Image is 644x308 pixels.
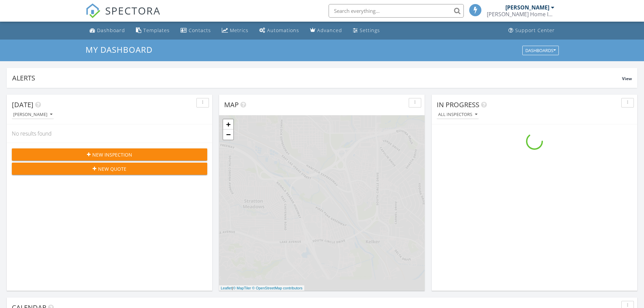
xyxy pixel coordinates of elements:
div: [PERSON_NAME] [13,112,52,117]
a: Advanced [307,24,345,37]
div: Alerts [12,73,622,82]
button: Dashboards [522,46,559,55]
div: Metrics [230,27,248,33]
span: In Progress [437,100,479,109]
div: Automations [267,27,299,33]
span: SPECTORA [105,3,161,18]
img: The Best Home Inspection Software - Spectora [86,3,100,18]
a: Zoom out [223,129,233,140]
a: Dashboard [87,24,128,37]
div: Support Center [515,27,555,33]
div: No results found [7,124,212,143]
a: Automations (Basic) [257,24,302,37]
div: [PERSON_NAME] [505,4,549,11]
div: Dashboard [97,27,125,33]
a: Leaflet [221,286,232,290]
button: New Quote [12,163,207,175]
div: McLane Home Inspections [487,11,554,18]
button: [PERSON_NAME] [12,110,54,119]
a: © MapTiler [233,286,251,290]
button: All Inspectors [437,110,479,119]
div: Dashboards [525,48,556,53]
span: New Inspection [92,151,132,158]
a: SPECTORA [86,9,161,23]
button: New Inspection [12,148,207,161]
div: All Inspectors [438,112,477,117]
div: Advanced [317,27,342,33]
div: Contacts [189,27,211,33]
input: Search everything... [329,4,464,18]
span: Map [224,100,239,109]
div: Settings [360,27,380,33]
a: Settings [350,24,383,37]
span: My Dashboard [86,44,152,55]
a: © OpenStreetMap contributors [252,286,303,290]
a: Zoom in [223,119,233,129]
a: Metrics [219,24,251,37]
div: | [219,285,304,291]
span: New Quote [98,165,126,172]
div: Templates [143,27,170,33]
a: Templates [133,24,172,37]
span: [DATE] [12,100,33,109]
span: View [622,76,632,81]
a: Support Center [506,24,557,37]
a: Contacts [178,24,214,37]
